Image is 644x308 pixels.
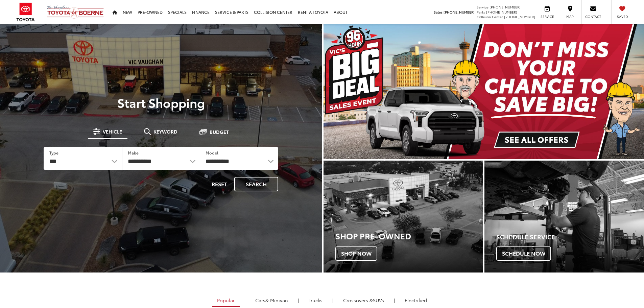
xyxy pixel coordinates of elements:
span: Service [540,14,555,19]
a: Schedule Service Schedule Now [484,161,644,273]
span: Vehicle [103,129,122,134]
a: Shop Pre-Owned Shop Now [324,161,483,273]
span: Shop Now [335,246,377,261]
span: Schedule Now [496,246,551,261]
span: Budget [210,129,229,134]
label: Model [206,150,218,156]
span: [PHONE_NUMBER] [490,4,521,9]
span: [PHONE_NUMBER] [504,14,535,19]
span: Map [563,14,577,19]
li: | [331,297,335,304]
a: Popular [212,294,240,307]
h3: Shop Pre-Owned [335,231,483,240]
span: [PHONE_NUMBER] [444,9,475,15]
p: Start Shopping [28,96,294,109]
label: Make [128,150,139,156]
a: SUVs [338,294,389,306]
a: Electrified [400,294,432,306]
span: Parts [477,9,485,15]
span: Sales [434,9,443,15]
div: Toyota [484,161,644,273]
span: Saved [615,14,630,19]
span: [PHONE_NUMBER] [486,9,517,15]
a: Cars [250,294,293,306]
li: | [296,297,301,304]
span: Keyword [153,129,177,134]
img: Vic Vaughan Toyota of Boerne [47,5,104,19]
span: Service [477,4,488,9]
li: | [392,297,397,304]
button: Reset [206,177,233,191]
span: Contact [585,14,601,19]
a: Trucks [304,294,328,306]
div: Toyota [324,161,483,273]
span: Collision Center [477,14,503,19]
li: | [243,297,247,304]
span: & Minivan [265,297,288,304]
button: Search [234,177,278,191]
label: Type [49,150,58,156]
span: Crossovers & [343,297,373,304]
h4: Schedule Service [496,234,644,240]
